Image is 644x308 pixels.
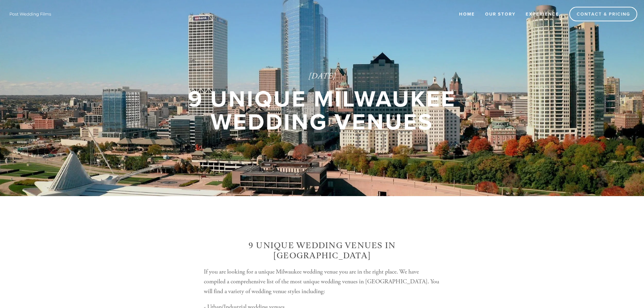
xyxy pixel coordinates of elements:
[7,9,54,19] img: Wisconsin Wedding Videographer
[204,241,440,261] h2: 9 Unique Wedding Venues in [GEOGRAPHIC_DATA]
[204,267,440,296] p: If you are looking for a unique Milwaukee wedding venue you are in the right place. We have compi...
[521,8,564,20] a: Experience
[455,8,479,20] a: Home
[150,72,495,81] time: [DATE]
[150,87,495,133] div: 9 Unique Milwaukee Wedding Venues
[569,7,637,21] a: Contact & Pricing
[481,8,520,20] a: Our Story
